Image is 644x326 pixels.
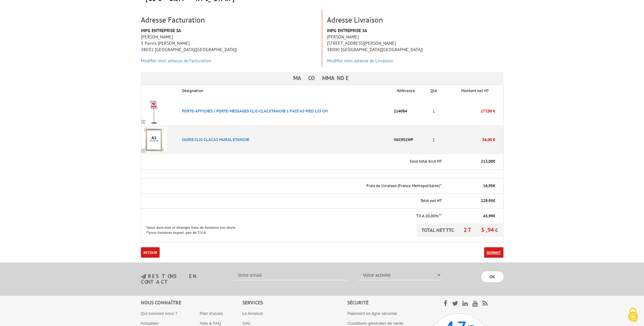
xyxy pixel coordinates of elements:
[141,178,442,194] th: Frais de livraison (France Metropolitaine)*
[234,269,348,280] input: Votre email
[327,16,503,24] h3: Adresse Livraison
[447,213,495,219] p: €
[347,299,427,306] div: Sécurité
[141,28,181,33] strong: INPG ENTREPRISE SA
[622,304,644,326] button: Cookies (fenêtre modale)
[447,183,495,189] p: €
[200,321,221,326] a: Aide & FAQ
[141,274,225,285] h3: restons en contact
[447,159,495,165] p: €
[392,134,425,145] p: VAC951WP
[141,154,442,169] th: Sous total brut HT
[322,27,508,67] div: [PERSON_NAME] [STREET_ADDRESS][PERSON_NAME] 38000 [GEOGRAPHIC_DATA]([GEOGRAPHIC_DATA])
[177,85,392,97] th: Désignation
[141,98,167,124] img: PORTE-AFFICHES / PORTE-MESSAGES CLIC-CLAC ETANCHE 1 FACE A3 PIED 133 CM
[392,85,425,97] th: Référence
[417,223,502,237] p: TOTAL NET TTC €
[141,311,178,316] a: Qui sommes nous ?
[347,311,397,316] a: Paiement en ligne sécurisé
[141,274,146,279] img: newsletter.jpg
[242,299,348,306] div: Services
[425,126,443,154] td: 1
[136,27,322,67] div: [PERSON_NAME] 3 Parvis [PERSON_NAME] 38031 [GEOGRAPHIC_DATA]([GEOGRAPHIC_DATA])
[483,213,493,219] span: 45,99
[146,213,442,219] p: T.V.A 20,00%**
[442,105,495,117] p: 177,00 €
[141,194,442,209] th: Total net HT
[141,58,211,64] a: Modifier mon adresse de Facturation
[392,105,425,117] p: 214084
[242,321,250,326] a: SAV
[141,127,167,153] img: CADRE CLIC-CLAC A3 MURAL ETANCHE
[141,247,160,258] a: Retour
[483,183,493,188] span: 16,95
[182,108,328,114] a: PORTE-AFFICHES / PORTE-MESSAGES CLIC-CLAC ETANCHE 1 FACE A3 PIED 133 CM
[141,16,317,24] h3: Adresse Facturation
[182,137,249,142] a: CADRE CLIC-CLAC A3 MURAL ETANCHE
[425,97,443,126] td: 1
[141,299,242,306] div: Nous connaître
[425,85,443,97] th: Qté
[347,321,403,326] a: Conditions générales de vente
[242,311,263,316] a: La livraison
[141,321,159,326] a: Actualités
[481,271,503,282] input: OK
[625,307,641,323] img: Cookies (fenêtre modale)
[481,198,493,203] span: 229,95
[464,226,495,234] span: 275,94
[447,198,495,204] p: €
[146,223,242,235] p: *pour dom-tom et étranger frais de livraison sur devis **pour livraison export, pas de T.V.A
[327,28,367,33] strong: INPG ENTREPRISE SA
[327,58,393,64] a: Modifier mon adresse de Livraison
[484,247,503,258] a: Suivant
[442,134,495,145] p: 36,00 €
[481,159,493,164] span: 213,00
[141,72,503,85] h3: Ma commande
[200,311,223,316] a: Plan d'accès
[447,88,502,94] p: Montant net HT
